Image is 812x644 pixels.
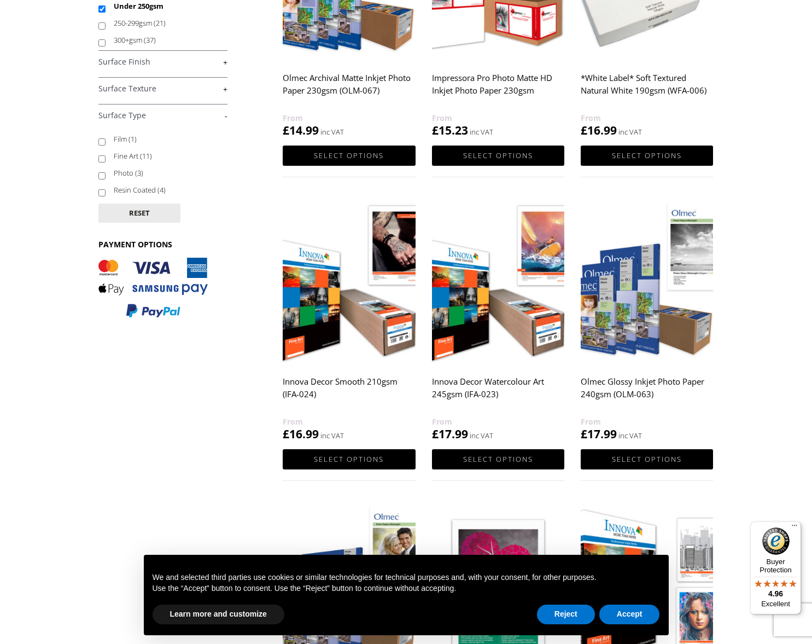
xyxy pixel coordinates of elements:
[283,146,415,166] a: Select options for “Olmec Archival Matte Inkjet Photo Paper 230gsm (OLM-067)”
[114,32,217,49] label: 300+gsm
[581,372,713,415] h2: Olmec Glossy Inkjet Photo Paper 240gsm (OLM-063)
[432,123,439,138] span: £
[432,146,564,166] a: Select options for “Impressora Pro Photo Matte HD Inkjet Photo Paper 230gsm”
[283,123,319,138] bdi: 14.99
[283,199,415,364] img: Innova Decor Smooth 210gsm (IFA-024)
[98,84,227,94] a: +
[98,50,227,72] h4: Surface Finish
[135,546,677,644] div: Notice
[581,123,617,138] bdi: 16.99
[581,426,617,442] bdi: 17.99
[283,426,289,442] span: £
[98,111,227,121] a: -
[153,605,284,624] button: Learn more and customize
[114,182,217,199] label: Resin Coated
[788,521,801,535] button: Menu
[128,134,137,144] span: (1)
[283,68,415,112] h2: Olmec Archival Matte Inkjet Photo Paper 230gsm (OLM-067)
[114,148,217,165] label: Fine Art
[581,426,587,442] span: £
[283,372,415,415] h2: Innova Decor Smooth 210gsm (IFA-024)
[750,600,801,608] p: Excellent
[432,199,564,442] a: Innova Decor Watercolour Art 245gsm (IFA-023) £17.99
[581,199,713,364] img: Olmec Glossy Inkjet Photo Paper 240gsm (OLM-063)
[581,449,713,469] a: Select options for “Olmec Glossy Inkjet Photo Paper 240gsm (OLM-063)”
[283,449,415,469] a: Select options for “Innova Decor Smooth 210gsm (IFA-024)”
[432,426,439,442] span: £
[750,558,801,574] p: Buyer Protection
[98,57,227,67] a: +
[98,239,227,250] h3: PAYMENT OPTIONS
[157,185,166,195] span: (4)
[114,165,217,182] label: Photo
[432,449,564,469] a: Select options for “Innova Decor Watercolour Art 245gsm (IFA-023)”
[114,15,217,32] label: 250-299gsm
[432,426,468,442] bdi: 17.99
[768,589,783,598] span: 4.96
[599,605,660,624] button: Accept
[432,123,468,138] bdi: 15.23
[537,605,595,624] button: Reject
[283,199,415,442] a: Innova Decor Smooth 210gsm (IFA-024) £16.99
[581,68,713,112] h2: *White Label* Soft Textured Natural White 190gsm (WFA-006)
[98,77,227,99] h4: Surface Texture
[98,204,180,223] button: Reset
[135,168,143,178] span: (3)
[750,521,801,614] button: Trusted Shops TrustmarkBuyer Protection4.96Excellent
[283,123,289,138] span: £
[153,583,660,594] p: Use the “Accept” button to consent. Use the “Reject” button to continue without accepting.
[581,123,587,138] span: £
[762,527,790,555] img: Trusted Shops Trustmark
[114,131,217,148] label: Film
[154,18,166,28] span: (21)
[153,572,660,583] p: We and selected third parties use cookies or similar technologies for technical purposes and, wit...
[140,151,152,161] span: (11)
[581,146,713,166] a: Select options for “*White Label* Soft Textured Natural White 190gsm (WFA-006)”
[144,35,156,45] span: (37)
[432,68,564,112] h2: Impressora Pro Photo Matte HD Inkjet Photo Paper 230gsm
[432,372,564,415] h2: Innova Decor Watercolour Art 245gsm (IFA-023)
[283,426,319,442] bdi: 16.99
[98,104,227,126] h4: Surface Type
[432,199,564,364] img: Innova Decor Watercolour Art 245gsm (IFA-023)
[98,258,208,318] img: PAYMENT OPTIONS
[581,199,713,442] a: Olmec Glossy Inkjet Photo Paper 240gsm (OLM-063) £17.99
